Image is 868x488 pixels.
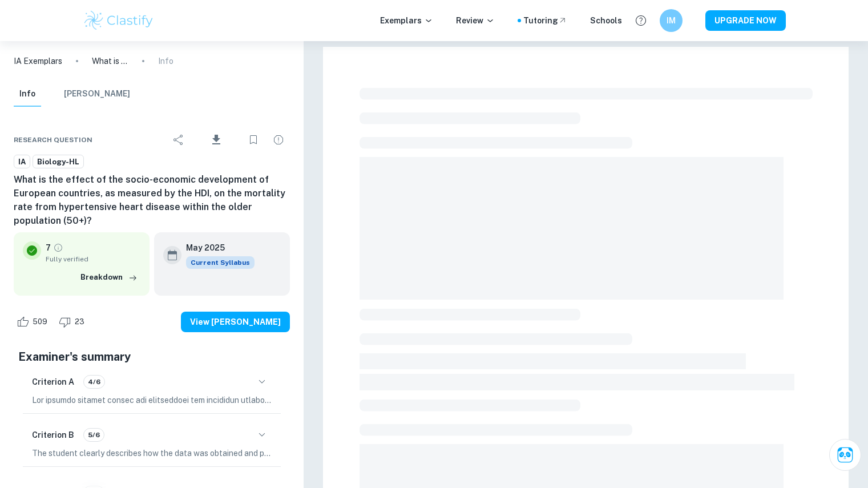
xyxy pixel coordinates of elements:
p: 7 [46,241,51,254]
h6: May 2025 [186,241,245,254]
button: IM [660,9,683,32]
div: Share [167,128,190,151]
button: Info [14,82,41,107]
p: The student clearly describes how the data was obtained and processed, facilitating an easy under... [32,447,272,459]
span: 23 [68,316,91,328]
h6: Criterion B [32,429,74,441]
div: Dislike [56,313,91,331]
p: Lor ipsumdo sitamet consec adi elitseddoei tem incididun utlaboree do mag aliquaen adminimv, quis... [32,394,272,406]
span: IA [14,156,30,168]
button: [PERSON_NAME] [64,82,130,107]
a: Schools [590,14,622,27]
div: Report issue [267,128,290,151]
h6: What is the effect of the socio-economic development of European countries, as measured by the HD... [14,173,290,228]
span: Biology-HL [33,156,83,168]
button: Ask Clai [829,439,861,471]
a: IA [14,155,30,169]
p: Exemplars [380,14,433,27]
a: IA Exemplars [14,55,62,67]
h6: IM [664,14,677,27]
button: Breakdown [78,269,140,286]
button: UPGRADE NOW [705,10,786,31]
a: Grade fully verified [53,243,63,253]
span: Research question [14,135,92,145]
span: 4/6 [84,377,104,387]
h6: Criterion A [32,376,74,388]
span: Current Syllabus [186,256,255,269]
span: Fully verified [46,254,140,264]
button: View [PERSON_NAME] [181,312,290,332]
p: Info [158,55,173,67]
div: Like [14,313,54,331]
div: This exemplar is based on the current syllabus. Feel free to refer to it for inspiration/ideas wh... [186,256,255,269]
img: Clastify logo [83,9,155,32]
div: Bookmark [242,128,265,151]
span: 5/6 [84,430,104,440]
a: Biology-HL [33,155,84,169]
button: Help and Feedback [631,11,651,30]
div: Download [192,125,240,155]
p: Review [456,14,495,27]
span: 509 [26,316,54,328]
p: What is the effect of the socio-economic development of European countries, as measured by the HD... [92,55,128,67]
h5: Examiner's summary [18,348,285,365]
a: Tutoring [523,14,567,27]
